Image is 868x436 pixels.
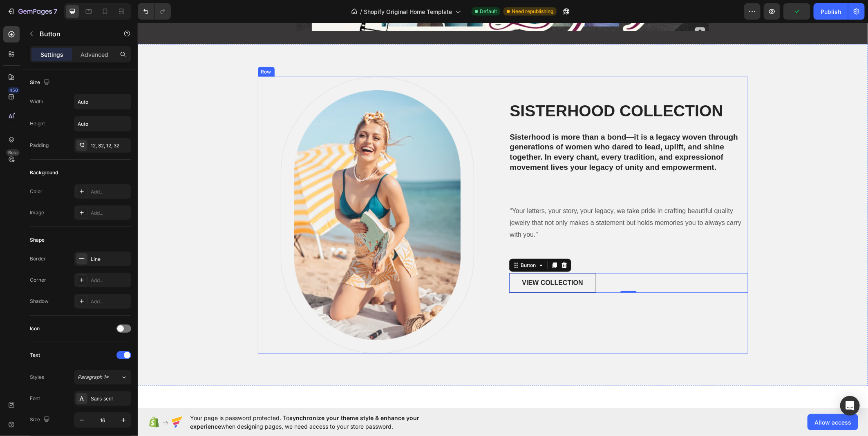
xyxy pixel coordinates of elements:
[372,74,610,101] p: ⁠⁠⁠⁠⁠⁠⁠
[30,298,49,305] div: Shadow
[385,255,445,265] div: Rich Text Editor. Editing area: main
[74,370,131,385] button: Paragraph 1*
[30,351,40,359] div: Text
[360,7,362,16] span: /
[91,142,129,149] div: 12, 32, 12, 32
[30,255,46,262] div: Border
[30,414,51,425] div: Size
[371,250,459,270] button: <p>VIEW COLLECTION</p>
[30,325,40,332] div: Icon
[814,418,851,427] span: Allow access
[6,149,20,156] div: Beta
[91,298,129,305] div: Add...
[30,395,40,402] div: Font
[840,396,860,416] div: Open Intercom Messenger
[138,23,868,408] iframe: Design area
[81,50,108,59] p: Advanced
[74,94,131,109] input: Auto
[808,414,858,430] button: Allow access
[138,3,171,20] div: Undo/Redo
[91,188,129,196] div: Add...
[30,276,46,284] div: Corner
[30,120,45,127] div: Height
[382,239,400,246] div: Button
[371,73,611,102] h2: Rich Text Editor. Editing area: main
[814,3,848,20] button: Publish
[30,142,49,149] div: Padding
[190,414,419,430] span: synchronize your theme style & enhance your experience
[91,256,129,263] div: Line
[30,374,44,381] div: Styles
[3,3,61,20] button: 7
[54,7,57,16] p: 7
[821,7,841,16] div: Publish
[30,77,51,88] div: Size
[30,236,45,244] div: Shape
[122,45,135,53] div: Row
[143,54,336,331] img: Alt Image
[30,169,58,176] div: Background
[40,50,63,59] p: Settings
[91,395,129,403] div: Sans-serif
[78,374,109,381] span: Paragraph 1*
[480,8,497,15] span: Default
[30,188,43,195] div: Color
[8,87,20,93] div: 450
[30,98,43,105] div: Width
[74,116,131,131] input: Auto
[190,414,451,431] span: Your page is password protected. To when designing pages, we need access to your store password.
[364,7,452,16] span: Shopify Original Home Template
[40,29,109,39] p: Button
[512,8,553,15] span: Need republishing
[371,109,611,151] h3: Sisterhood is more than a bond—it is a legacy woven through generations of women who dared to lea...
[30,209,44,216] div: Image
[91,277,129,284] div: Add...
[372,182,610,218] p: “Your letters, your story, your legacy, we take pride in crafting beautiful quality jewelry that ...
[372,79,586,97] span: SISTERHOOD COLLECTION
[91,209,129,217] div: Add...
[385,255,445,265] p: VIEW COLLECTION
